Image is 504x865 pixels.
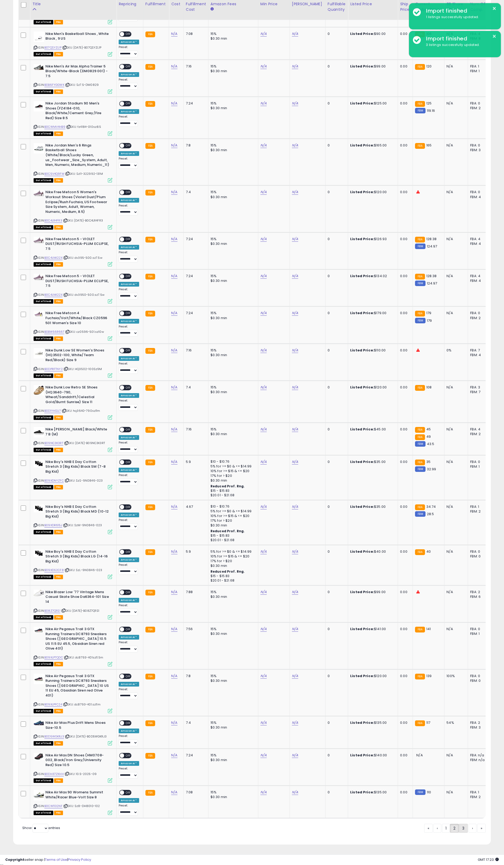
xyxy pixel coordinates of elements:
b: Listed Price: [350,236,374,241]
a: N/A [260,236,267,242]
div: 0 [328,190,344,194]
div: FBM: 2 [470,106,487,110]
span: FBA [54,52,63,56]
div: 0.00 [400,190,409,194]
span: › [472,826,473,831]
div: BB Share 24h. [447,1,466,12]
div: 0.00 [400,143,409,148]
a: N/A [171,310,177,316]
a: N/A [292,385,298,390]
img: 41HJE84sPpL._SL40_.jpg [34,143,44,154]
div: Preset: [119,325,139,337]
a: N/A [292,504,298,509]
span: 128.38 [426,236,437,241]
span: | SKU: [DATE]-B07QSYZL1P [62,45,101,50]
a: N/A [292,427,298,432]
div: Fulfillable Quantity [328,1,346,12]
a: B09XDR615J [44,523,62,528]
div: 3 listings successfully updated. [422,43,497,48]
a: N/A [260,273,267,279]
b: Nike Free Metcon 5 - VIOLET DUST/RUSH FUCHSIA-PLUM ECLIPSE, 7.5 [45,237,109,253]
a: N/A [260,143,267,148]
div: 15% [211,64,254,69]
a: N/A [292,310,298,316]
span: FBA [54,178,63,183]
div: ASIN: [34,31,112,56]
span: OFF [124,143,133,148]
span: All listings that are currently out of stock and unavailable for purchase on Amazon [34,225,53,230]
div: Preset: [119,115,139,127]
div: 7.24 [186,237,204,241]
img: 413wFxKTomL._SL40_.jpg [34,753,44,760]
b: Listed Price: [350,189,374,194]
span: All listings that are currently out of stock and unavailable for purchase on Amazon [34,299,53,304]
a: N/A [292,189,298,195]
a: N/A [171,64,177,69]
a: N/A [292,64,298,69]
a: N/A [171,504,177,509]
a: N/A [260,310,267,316]
span: OFF [124,102,133,106]
a: N/A [171,753,177,758]
span: OFF [124,237,133,241]
a: N/A [171,720,177,725]
a: N/A [171,459,177,465]
span: « [428,826,429,831]
span: FBA [54,131,63,136]
div: 0.00 [400,64,409,69]
div: $0.30 min [211,195,254,199]
img: 41-uEhiQqPL._SL40_.jpg [34,720,44,726]
div: ASIN: [34,274,112,303]
div: 15% [211,274,254,278]
a: Privacy Policy [68,857,91,862]
div: $0.30 min [211,36,254,41]
span: 179 [426,310,431,315]
small: FBA [145,64,155,70]
div: 0 [328,237,344,241]
img: 31GQiXCVoWL._SL40_.jpg [34,627,44,633]
span: OFF [124,311,133,316]
a: B09NC3K3RT [44,441,63,445]
span: 179 [427,318,432,323]
a: N/A [292,143,298,148]
a: 3 [459,824,468,833]
span: OFF [124,274,133,279]
span: » [481,826,482,831]
a: N/A [171,790,177,795]
small: FBA [415,143,425,149]
div: N/A [447,143,464,148]
div: 15% [211,237,254,241]
div: 0 [328,143,344,148]
div: $0.30 min [211,241,254,246]
a: N/A [171,236,177,242]
a: N/A [260,753,267,758]
a: B0CW1132NF [44,804,62,808]
small: FBA [145,311,155,317]
div: 0.00 [400,237,409,241]
div: Cost [171,1,181,7]
span: FBA [54,262,63,267]
a: N/A [171,143,177,148]
div: FBM: 4 [470,195,487,199]
span: | SKU: [DATE]-B0C4LR4FR3 [63,218,103,223]
div: $126.93 [350,237,394,241]
img: 41Zbv10NmHL._SL40_.jpg [34,64,44,70]
a: N/A [292,790,298,795]
div: Fulfillment [145,1,167,7]
div: FBA: 4 [470,274,487,278]
div: FBA: 0 [470,143,487,148]
span: 128.38 [426,273,437,278]
div: Preset: [119,204,139,216]
div: 0.00 [400,274,409,278]
a: N/A [292,236,298,242]
div: 0 [328,31,344,36]
div: 0 [328,64,344,69]
div: Preset: [119,288,139,299]
small: Amazon Fees. [211,7,214,12]
div: Min Price [260,1,287,7]
a: B0BW56R66T [44,330,64,334]
small: FBA [145,274,155,279]
a: N/A [260,720,267,725]
a: N/A [260,385,267,390]
div: Preset: [119,45,139,57]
